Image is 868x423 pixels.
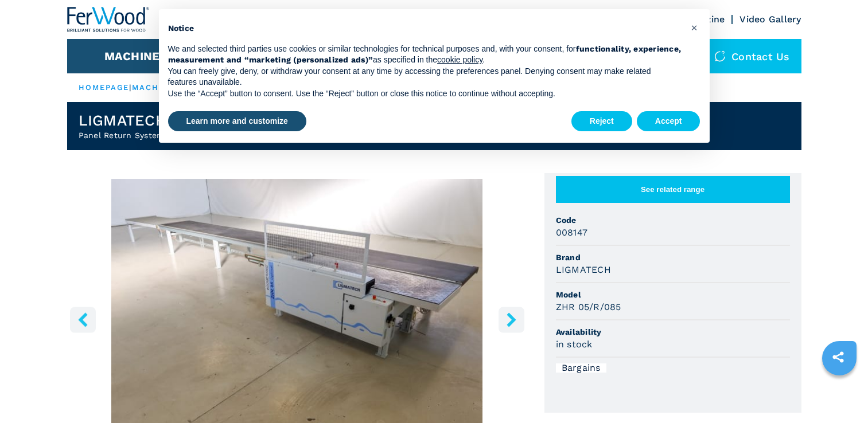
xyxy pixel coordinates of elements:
p: You can freely give, deny, or withdraw your consent at any time by accessing the preferences pane... [168,66,682,88]
button: Reject [571,111,632,132]
span: Availability [556,326,790,338]
span: Model [556,289,790,300]
span: Brand [556,252,790,263]
h3: LIGMATECH [556,263,611,276]
button: left-button [70,307,96,332]
button: See related range [556,176,790,203]
a: machines [132,83,181,92]
a: HOMEPAGE [79,83,130,92]
p: Use the “Accept” button to consent. Use the “Reject” button or close this notice to continue with... [168,88,682,100]
a: cookie policy [437,55,482,64]
button: Learn more and customize [168,111,306,132]
a: sharethis [824,343,853,371]
span: | [129,83,131,92]
h2: Notice [168,23,682,34]
img: Contact us [714,50,726,62]
img: Ferwood [67,7,150,32]
a: Video Gallery [739,14,801,25]
button: Machines [104,49,168,63]
h3: ZHR 05/R/085 [556,300,621,314]
h2: Panel Return Systems [79,130,288,141]
div: Contact us [703,39,801,73]
h3: 008147 [556,226,588,239]
strong: functionality, experience, measurement and “marketing (personalized ads)” [168,44,682,65]
span: Code [556,214,790,226]
p: We and selected third parties use cookies or similar technologies for technical purposes and, wit... [168,44,682,66]
span: × [691,21,698,34]
button: Accept [637,111,700,132]
div: Bargains [556,363,606,373]
button: right-button [499,307,524,332]
h3: in stock [556,338,593,351]
button: Close this notice [686,18,704,37]
h1: LIGMATECH - ZHR 05/R/085 [79,111,288,130]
